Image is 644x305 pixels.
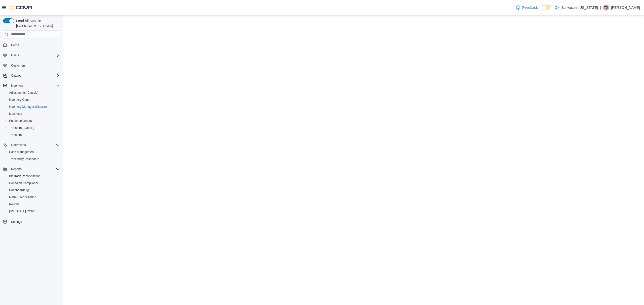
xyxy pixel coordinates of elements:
[9,52,21,58] button: Users
[9,112,22,116] span: Manifests
[9,91,38,95] span: Adjustments (Classic)
[1,62,62,69] button: Customers
[7,173,60,179] span: BioTrack Reconciliation
[9,105,47,109] span: Inventory Manager (Classic)
[600,5,601,11] p: |
[9,73,60,79] span: Catalog
[3,39,60,238] nav: Complex example
[9,219,24,225] a: Settings
[7,156,41,162] a: Traceabilty Dashboard
[7,201,60,207] span: Reports
[611,5,640,11] p: [PERSON_NAME]
[11,143,26,147] span: Operations
[5,103,62,110] button: Inventory Manager (Classic)
[11,53,19,57] span: Users
[542,10,542,10] span: Dark Mode
[7,111,60,117] span: Manifests
[9,142,28,148] button: Operations
[9,166,60,172] span: Reports
[7,187,60,193] span: Dashboards
[5,187,62,194] a: Dashboards
[1,41,62,49] button: Home
[514,3,540,13] a: Feedback
[7,104,49,110] a: Inventory Manager (Classic)
[5,180,62,187] button: Canadian Compliance
[1,218,62,225] button: Settings
[11,167,22,171] span: Reports
[7,173,43,179] a: BioTrack Reconciliation
[1,72,62,79] button: Catalog
[5,194,62,201] button: Metrc Reconciliation
[9,133,22,137] span: Transfers
[5,201,62,208] button: Reports
[7,180,60,186] span: Canadian Compliance
[1,166,62,173] button: Reports
[9,174,41,178] span: BioTrack Reconciliation
[9,218,60,225] span: Settings
[9,119,32,123] span: Purchase Orders
[604,5,608,11] span: TD
[9,62,60,69] span: Customers
[7,132,24,138] a: Transfers
[7,156,60,162] span: Traceabilty Dashboard
[1,141,62,148] button: Operations
[7,90,40,96] a: Adjustments (Classic)
[542,5,552,10] input: Dark Mode
[5,89,62,96] button: Adjustments (Classic)
[9,52,60,58] span: Users
[5,148,62,156] button: Cash Management
[7,111,24,117] a: Manifests
[7,118,34,124] a: Purchase Orders
[7,125,60,131] span: Transfers (Classic)
[9,42,21,48] a: Home
[9,181,39,185] span: Canadian Compliance
[561,5,598,11] p: Schwazze [US_STATE]
[7,194,60,200] span: Metrc Reconciliation
[11,74,21,78] span: Catalog
[9,73,23,79] button: Catalog
[7,97,32,103] a: Inventory Count
[9,63,28,69] a: Customers
[7,90,60,96] span: Adjustments (Classic)
[9,142,60,148] span: Operations
[9,150,34,154] span: Cash Management
[7,194,38,200] a: Metrc Reconciliation
[5,117,62,124] button: Purchase Orders
[603,5,609,11] div: Thomas Diperna
[9,83,25,89] button: Inventory
[7,208,60,214] span: Washington CCRS
[9,83,60,89] span: Inventory
[7,180,41,186] a: Canadian Compliance
[10,5,33,10] img: Cova
[5,131,62,138] button: Transfers
[7,187,31,193] a: Dashboards
[11,64,26,68] span: Customers
[522,5,538,10] span: Feedback
[11,220,22,224] span: Settings
[14,18,60,28] span: Load All Apps in [GEOGRAPHIC_DATA]
[9,188,29,192] span: Dashboards
[9,195,36,199] span: Metrc Reconciliation
[9,202,20,206] span: Reports
[5,124,62,131] button: Transfers (Classic)
[7,132,60,138] span: Transfers
[9,126,34,130] span: Transfers (Classic)
[5,173,62,180] button: BioTrack Reconciliation
[9,98,30,102] span: Inventory Count
[7,118,60,124] span: Purchase Orders
[1,82,62,89] button: Inventory
[5,110,62,117] button: Manifests
[9,209,35,213] span: [US_STATE] CCRS
[7,149,36,155] a: Cash Management
[7,104,60,110] span: Inventory Manager (Classic)
[9,157,39,161] span: Traceabilty Dashboard
[9,166,24,172] button: Reports
[7,201,22,207] a: Reports
[7,125,36,131] a: Transfers (Classic)
[7,97,60,103] span: Inventory Count
[5,96,62,103] button: Inventory Count
[7,208,37,214] a: [US_STATE] CCRS
[7,149,60,155] span: Cash Management
[5,156,62,163] button: Traceabilty Dashboard
[11,43,19,47] span: Home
